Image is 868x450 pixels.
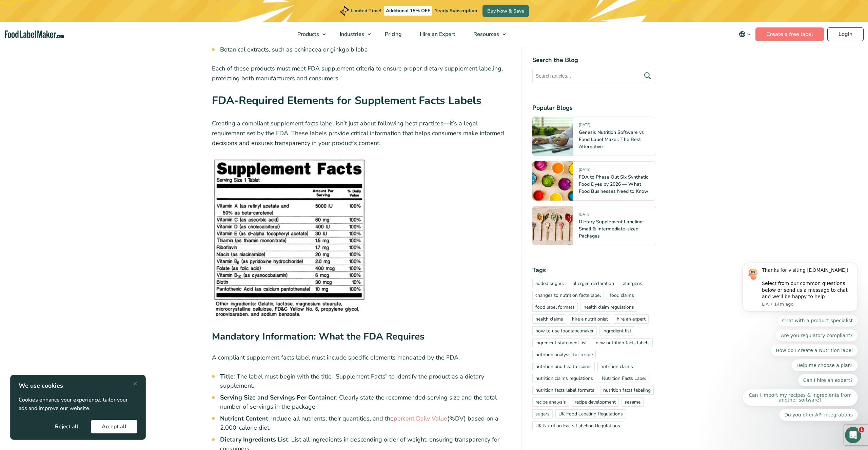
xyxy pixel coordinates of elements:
span: Yearly Subscription [435,7,477,14]
h4: Popular Blogs [532,103,656,112]
a: Hire an Expert [411,22,463,47]
a: allergen declaration [570,279,617,288]
iframe: Intercom notifications message [732,146,868,432]
a: percent Daily Value [394,414,447,423]
button: Accept all [91,420,137,433]
a: nutrition and health claims [532,362,595,371]
p: Each of these products must meet FDA supplement criteria to ensure proper dietary supplement labe... [212,64,510,83]
a: Nutrition Facts Label [599,374,649,383]
span: [DATE] [579,212,590,220]
li: : Include all nutrients, their quantities, and the (%DV) based on a 2,000-calorie diet. [220,414,510,432]
p: Cookies enhance your experience, tailor your ads and improve our website. [19,396,137,413]
span: 1 [859,427,864,432]
span: × [134,379,137,388]
strong: Dietary Ingredients List [220,435,288,444]
a: allergens [620,279,645,288]
a: nutrition claims [597,362,636,371]
span: [DATE] [579,167,590,175]
span: Limited Time! [351,7,381,14]
p: A compliant supplement facts label must include specific elements mandated by the FDA: [212,353,510,363]
a: health claim regulations [580,303,637,312]
a: sugars [532,409,553,418]
a: food claims [607,291,637,300]
strong: Nutrient Content [220,414,268,423]
strong: Title [220,372,234,381]
a: Products [289,22,329,47]
span: Hire an Expert [418,30,456,38]
h4: Tags [532,266,656,275]
span: Additional 15% OFF [384,6,432,16]
a: food label formats [532,303,578,312]
iframe: Intercom live chat [845,427,861,443]
span: Resources [471,30,500,38]
a: Genesis Nutrition Software vs Food Label Maker: The Best Alternative [579,129,644,150]
a: nutrition facts label formats [532,386,597,395]
span: Products [295,30,320,38]
button: Reject all [44,420,89,433]
input: Search articles... [532,69,656,83]
a: sesame [622,397,644,407]
li: : Clearly state the recommended serving size and the total number of servings in the package. [220,393,510,411]
a: hire a nutritionist [569,314,611,324]
a: nutrition claims regulations [532,374,596,383]
a: health claims [532,314,566,324]
a: added sugars [532,279,567,288]
span: Industries [338,30,365,38]
span: Pricing [383,30,402,38]
a: how to use foodlabelmaker [532,326,597,335]
a: Industries [331,22,374,47]
a: recipe development [572,397,619,407]
strong: Serving Size and Servings Per Container [220,393,336,402]
a: changes to nutrition facts label [532,291,604,300]
strong: FDA-Required Elements for Supplement Facts Labels [212,93,481,108]
a: Dietary Supplement Labeling: Small & Intermediate-sized Packages [579,219,644,239]
span: [DATE] [579,122,590,130]
strong: We use cookies [19,382,63,390]
a: Create a free label [755,27,824,41]
li: : The label must begin with the title “Supplement Facts” to identify the product as a dietary sup... [220,372,510,390]
a: ingredient list [599,326,634,335]
a: FDA to Phase Out Six Synthetic Food Dyes by 2026 — What Food Businesses Need to Know [579,174,648,195]
a: Resources [465,22,509,47]
a: hire an expert [614,314,649,324]
a: UK Food Labeling Regulations [555,409,626,418]
a: Buy Now & Save [482,5,529,17]
li: Botanical extracts, such as echinacea or ginkgo biloba [220,45,510,54]
a: Pricing [376,22,409,47]
a: new nutrition facts labels [593,338,653,347]
a: nutrition analysis for recipe [532,350,596,359]
h4: Search the Blog [532,56,656,65]
a: Login [827,27,864,41]
a: nutrition facts labeling [600,386,654,395]
strong: Mandatory Information: What the FDA Requires [212,330,425,343]
a: recipe analysis [532,397,569,407]
p: Creating a compliant supplement facts label isn’t just about following best practices—it’s a lega... [212,119,510,148]
a: ingredient statement list [532,338,590,347]
a: UK Nutrition Facts Labeling Regulations [532,421,623,430]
